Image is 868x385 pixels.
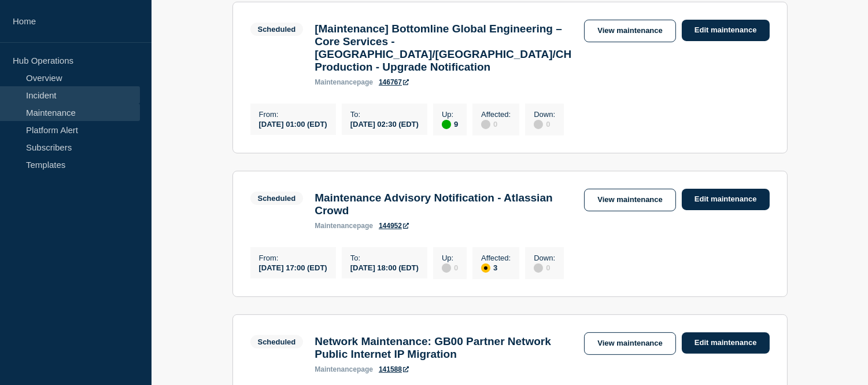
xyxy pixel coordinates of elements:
[259,254,327,262] p: From :
[258,194,296,203] div: Scheduled
[442,262,458,273] div: 0
[442,110,458,119] p: Up :
[584,20,675,42] a: View maintenance
[534,262,555,273] div: 0
[682,189,770,210] a: Edit maintenance
[682,332,770,354] a: Edit maintenance
[350,110,419,119] p: To :
[481,119,511,129] div: 0
[442,254,458,262] p: Up :
[379,365,409,373] a: 141588
[481,254,511,262] p: Affected :
[315,222,373,230] p: page
[481,262,511,273] div: 3
[315,365,357,373] span: maintenance
[259,110,327,119] p: From :
[315,222,357,230] span: maintenance
[481,263,490,273] div: affected
[481,110,511,119] p: Affected :
[258,25,296,34] div: Scheduled
[584,189,675,211] a: View maintenance
[259,119,327,129] div: [DATE] 01:00 (EDT)
[350,262,419,272] div: [DATE] 18:00 (EDT)
[315,365,373,373] p: page
[534,263,543,273] div: disabled
[534,119,555,129] div: 0
[534,110,555,119] p: Down :
[315,23,572,74] h3: [Maintenance] Bottomline Global Engineering – Core Services - [GEOGRAPHIC_DATA]/[GEOGRAPHIC_DATA]...
[315,335,572,361] h3: Network Maintenance: GB00 Partner Network Public Internet IP Migration
[442,120,451,129] div: up
[350,119,419,129] div: [DATE] 02:30 (EDT)
[259,262,327,272] div: [DATE] 17:00 (EDT)
[315,78,357,86] span: maintenance
[350,254,419,262] p: To :
[534,120,543,129] div: disabled
[481,120,490,129] div: disabled
[584,332,675,355] a: View maintenance
[315,78,373,86] p: page
[315,192,572,217] h3: Maintenance Advisory Notification - Atlassian Crowd
[379,78,409,86] a: 146767
[442,263,451,273] div: disabled
[534,254,555,262] p: Down :
[442,119,458,129] div: 9
[682,20,770,41] a: Edit maintenance
[379,222,409,230] a: 144952
[258,338,296,346] div: Scheduled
